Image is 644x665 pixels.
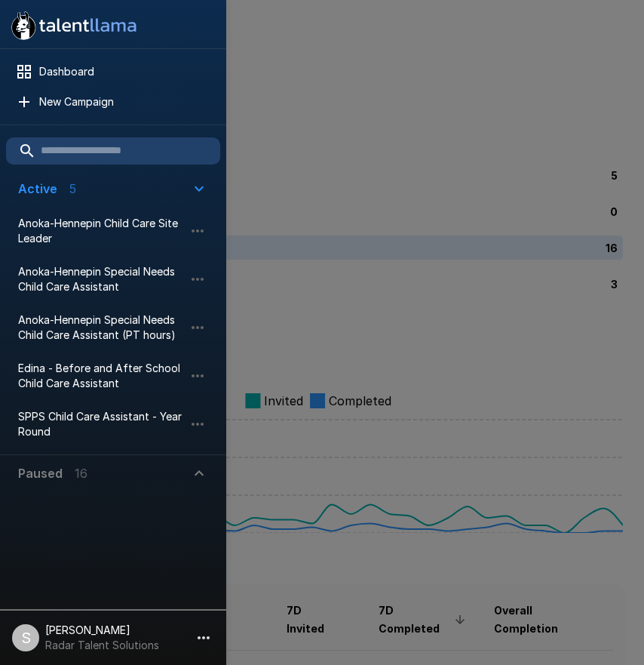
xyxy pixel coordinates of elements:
div: S [12,624,39,651]
p: Paused [18,464,63,482]
p: [PERSON_NAME] [45,623,159,638]
p: 5 [69,180,76,198]
div: Anoka-Hennepin Special Needs Child Care Assistant (PT hours) [6,306,220,349]
span: Dashboard [39,64,208,79]
p: Active [18,180,57,198]
p: 16 [75,464,87,482]
span: New Campaign [39,94,208,109]
span: SPPS Child Care Assistant - Year Round [18,409,184,439]
span: Edina - Before and After School Child Care Assistant [18,361,184,391]
button: Active5 [6,171,220,207]
div: SPPS Child Care Assistant - Year Round [6,403,220,445]
span: Anoka-Hennepin Special Needs Child Care Assistant [18,264,184,294]
span: Anoka-Hennepin Child Care Site Leader [18,216,184,246]
div: Dashboard [6,58,220,85]
span: Anoka-Hennepin Special Needs Child Care Assistant (PT hours) [18,312,184,343]
p: Radar Talent Solutions [45,638,159,653]
div: Anoka-Hennepin Special Needs Child Care Assistant [6,258,220,300]
button: Paused16 [6,455,220,491]
div: New Campaign [6,88,220,115]
div: Edina - Before and After School Child Care Assistant [6,355,220,397]
div: Anoka-Hennepin Child Care Site Leader [6,210,220,252]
